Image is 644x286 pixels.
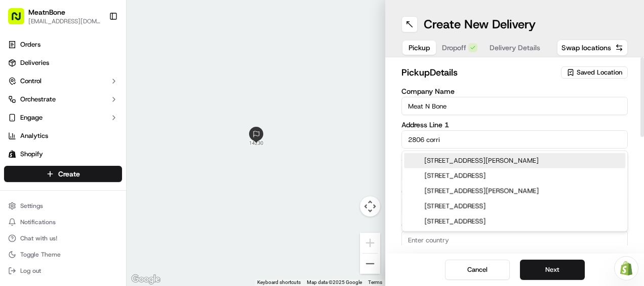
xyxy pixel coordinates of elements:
span: Delivery Details [490,43,540,53]
button: [EMAIL_ADDRESS][DOMAIN_NAME] [28,17,101,25]
button: MeatnBone [28,7,65,17]
span: Engage [20,113,43,122]
a: Analytics [4,128,122,144]
span: Saved Location [577,68,622,77]
button: MeatnBone[EMAIL_ADDRESS][DOMAIN_NAME] [4,4,105,28]
a: Deliveries [4,55,122,71]
a: Orders [4,37,122,53]
span: Pylon [101,171,123,179]
div: [STREET_ADDRESS] [404,214,625,229]
img: Nash [10,10,30,30]
div: [STREET_ADDRESS] [404,168,625,184]
a: Open this area in Google Maps (opens a new window) [129,273,163,286]
span: Swap locations [561,43,611,53]
button: Create [4,166,122,182]
label: Address Line 1 [401,121,628,128]
label: Company Name [401,88,628,95]
button: Start new chat [172,99,184,112]
span: Analytics [20,131,48,140]
div: 📗 [10,148,18,156]
span: Log out [20,267,41,275]
span: API Documentation [96,147,163,157]
button: Zoom out [360,254,380,274]
div: We're available if you need us! [34,106,128,115]
h1: Create New Delivery [424,16,536,32]
h2: pickup Details [401,65,555,80]
button: Zoom in [360,233,380,253]
input: Enter address [401,130,628,149]
button: Orchestrate [4,91,122,108]
button: Toggle Theme [4,247,122,262]
img: 1736555255976-a54dd68f-1ca7-489b-9aae-adbdc363a1c4 [10,96,28,115]
a: 📗Knowledge Base [6,142,82,161]
button: Next [520,260,585,280]
a: Shopify [4,146,122,162]
span: Notifications [20,218,56,226]
p: Welcome 👋 [10,40,184,56]
div: Suggestions [401,151,628,232]
button: Settings [4,199,122,213]
span: Deliveries [20,58,49,67]
button: Cancel [445,260,510,280]
img: Google [129,273,163,286]
div: 💻 [86,148,94,156]
span: Create [58,169,80,179]
input: Got a question? Start typing here... [26,65,182,76]
span: Pickup [409,43,430,53]
span: Shopify [20,150,43,159]
span: Settings [20,202,43,210]
button: Saved Location [561,65,628,80]
div: Start new chat [34,96,166,106]
input: Enter company name [401,97,628,115]
span: Toggle Theme [20,251,61,259]
span: Dropoff [442,43,466,53]
button: Engage [4,110,122,126]
input: Enter country [401,231,628,249]
a: 💻API Documentation [82,142,167,161]
button: Notifications [4,215,122,229]
span: Knowledge Base [20,147,77,157]
button: Keyboard shortcuts [257,279,301,286]
button: Swap locations [557,40,628,56]
button: Log out [4,264,122,278]
button: Chat with us! [4,231,122,245]
span: Orders [20,40,41,49]
div: [STREET_ADDRESS] [404,199,625,214]
span: Control [20,77,42,86]
button: Map camera controls [360,196,380,217]
span: Map data ©2025 Google [307,279,362,285]
a: Powered byPylon [71,171,123,179]
a: Terms (opens in new tab) [368,279,382,285]
div: [STREET_ADDRESS][PERSON_NAME] [404,153,625,168]
img: Shopify logo [8,150,16,158]
span: Chat with us! [20,234,57,242]
span: Orchestrate [20,95,56,104]
button: Control [4,73,122,89]
div: [STREET_ADDRESS][PERSON_NAME] [404,184,625,199]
